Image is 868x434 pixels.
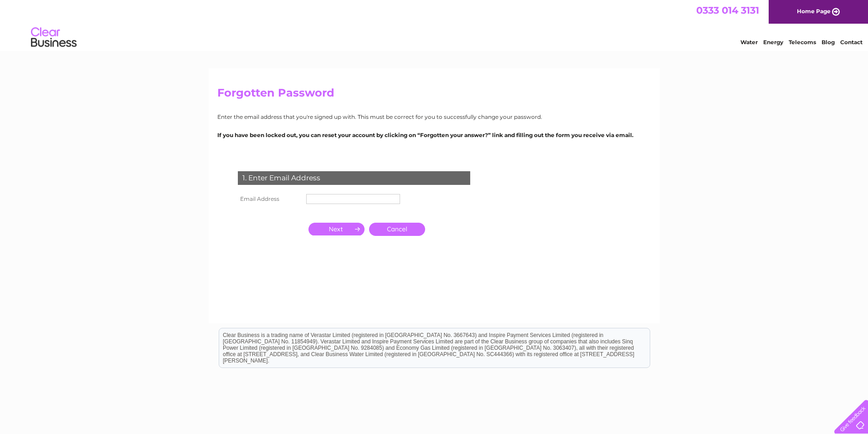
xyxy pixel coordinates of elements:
th: Email Address [236,192,304,206]
a: Blog [822,39,835,46]
a: Contact [840,39,863,46]
p: Enter the email address that you're signed up with. This must be correct for you to successfully ... [217,112,651,121]
div: Clear Business is a trading name of Verastar Limited (registered in [GEOGRAPHIC_DATA] No. 3667643... [219,5,650,44]
a: Energy [763,39,783,46]
img: logo.png [31,24,77,51]
p: If you have been locked out, you can reset your account by clicking on “Forgotten your answer?” l... [217,131,651,139]
a: Water [740,39,758,46]
h2: Forgotten Password [217,87,651,104]
a: Cancel [369,223,425,236]
div: 1. Enter Email Address [238,171,470,185]
a: 0333 014 3131 [696,5,759,16]
a: Telecoms [789,39,816,46]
